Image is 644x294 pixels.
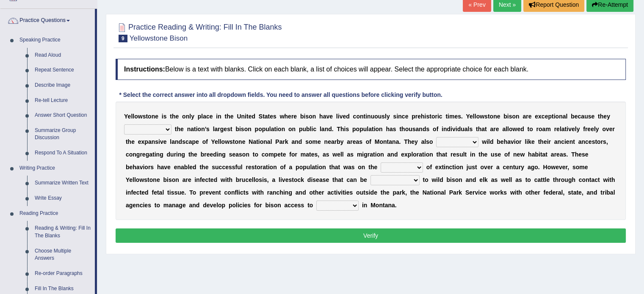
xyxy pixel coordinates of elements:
b: d [520,126,524,132]
b: c [578,113,581,120]
b: i [304,113,305,120]
h2: Practice Reading & Writing: Fill In The Blanks [116,21,282,42]
b: o [529,126,533,132]
a: Practice Questions [0,9,95,30]
b: o [309,113,312,120]
b: n [187,126,191,132]
b: e [138,138,141,145]
b: f [583,126,585,132]
b: w [280,113,285,120]
b: n [559,113,563,120]
a: Speaking Practice [16,33,95,48]
b: i [245,113,246,120]
b: l [385,113,387,120]
b: u [461,126,464,132]
b: r [493,126,495,132]
b: l [594,126,596,132]
b: b [503,113,507,120]
b: t [268,113,270,120]
b: r [435,113,437,120]
b: t [488,113,490,120]
b: i [567,126,568,132]
b: e [405,113,409,120]
b: a [390,126,393,132]
b: d [457,126,461,132]
b: a [464,126,468,132]
b: i [507,113,509,120]
b: i [437,113,439,120]
b: U [237,113,241,120]
b: n [379,126,383,132]
b: l [189,113,191,120]
b: t [175,126,177,132]
b: a [522,113,526,120]
b: y [387,113,390,120]
b: m [449,113,454,120]
b: t [399,126,401,132]
b: n [516,113,520,120]
b: s [458,113,461,120]
b: n [248,126,252,132]
b: o [182,113,186,120]
b: h [401,126,405,132]
b: o [148,113,152,120]
b: d [447,126,451,132]
b: . [461,113,463,120]
b: r [291,113,293,120]
b: i [311,126,313,132]
b: i [216,113,218,120]
b: e [128,113,131,120]
b: b [235,126,239,132]
b: r [536,126,538,132]
b: t [146,113,148,120]
b: o [476,113,480,120]
b: t [429,113,431,120]
b: o [602,126,606,132]
b: h [600,113,604,120]
b: i [196,126,198,132]
span: 9 [119,35,127,42]
b: l [566,113,567,120]
b: i [239,126,241,132]
b: t [126,138,128,145]
b: w [480,113,484,120]
b: h [177,126,180,132]
b: i [554,113,556,120]
b: u [378,113,382,120]
b: h [128,138,132,145]
b: p [144,138,148,145]
b: i [374,126,376,132]
b: s [305,113,309,120]
b: n [419,126,423,132]
b: s [426,126,429,132]
b: t [598,113,600,120]
b: c [313,126,316,132]
b: l [575,126,577,132]
b: s [588,113,591,120]
b: s [273,113,276,120]
b: c [353,113,356,120]
a: Write Essay [31,191,95,206]
b: a [148,138,152,145]
b: . [332,126,334,132]
b: Y [466,113,470,120]
b: p [359,126,363,132]
b: s [393,126,396,132]
b: e [417,113,421,120]
b: t [225,113,227,120]
b: n [201,126,205,132]
b: h [421,113,425,120]
b: i [424,113,426,120]
b: e [545,113,548,120]
b: v [340,113,343,120]
b: Y [124,113,128,120]
b: o [375,126,379,132]
b: e [497,113,500,120]
b: s [227,126,230,132]
b: l [213,126,215,132]
b: l [336,113,338,120]
b: p [299,126,303,132]
b: a [502,126,506,132]
b: i [451,126,452,132]
b: i [158,138,160,145]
